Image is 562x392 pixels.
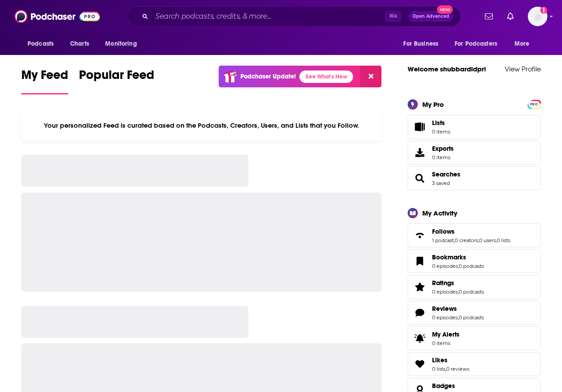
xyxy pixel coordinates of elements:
[432,366,445,372] a: 0 lists
[528,7,547,26] button: Show profile menu
[437,5,453,14] span: New
[408,326,541,350] a: My Alerts
[432,330,460,338] span: My Alerts
[432,279,454,287] span: Ratings
[455,38,497,50] span: For Podcasters
[411,172,428,184] a: Searches
[411,306,428,319] a: Reviews
[432,263,458,269] a: 0 episodes
[299,71,353,83] a: See What's New
[432,356,469,364] a: Likes
[28,38,54,50] span: Podcasts
[432,145,454,153] span: Exports
[432,119,450,127] span: Lists
[529,101,539,108] span: PRO
[411,358,428,370] a: Likes
[127,6,461,27] div: Search podcasts, credits, & more...
[15,8,100,25] img: Podchaser - Follow, Share and Rate Podcasts
[459,263,484,269] a: 0 podcasts
[432,237,454,243] a: 1 podcast
[458,289,459,295] span: ,
[445,366,446,372] span: ,
[408,249,541,273] span: Bookmarks
[503,9,517,24] a: Show notifications dropdown
[432,154,454,161] span: 0 items
[408,115,541,139] a: Lists
[528,7,547,26] span: Logged in as shubbardidpr
[70,38,89,50] span: Charts
[432,129,450,135] span: 0 items
[432,305,457,313] span: Reviews
[432,170,460,178] a: Searches
[411,281,428,293] a: Ratings
[152,9,385,24] input: Search podcasts, credits, & more...
[432,227,455,235] span: Follows
[21,67,68,88] span: My Feed
[411,146,428,159] span: Exports
[408,141,541,165] a: Exports
[408,223,541,247] span: Follows
[21,35,65,52] button: open menu
[64,35,94,52] a: Charts
[79,67,154,94] a: Popular Feed
[459,314,484,321] a: 0 podcasts
[413,14,449,19] span: Open Advanced
[408,301,541,325] span: Reviews
[21,67,68,94] a: My Feed
[432,253,484,261] a: Bookmarks
[479,237,496,243] a: 0 users
[105,38,137,50] span: Monitoring
[411,229,428,242] a: Follows
[432,253,466,261] span: Bookmarks
[432,279,484,287] a: Ratings
[99,35,148,52] button: open menu
[515,38,530,50] span: More
[432,314,458,321] a: 0 episodes
[408,352,541,376] span: Likes
[459,289,484,295] a: 0 podcasts
[505,65,541,73] a: View Profile
[528,7,547,26] img: User Profile
[409,11,453,22] button: Open AdvancedNew
[540,7,547,14] svg: Add a profile image
[454,237,455,243] span: ,
[496,237,497,243] span: ,
[385,11,401,22] span: ⌘ K
[411,332,428,345] span: My Alerts
[446,366,469,372] a: 0 reviews
[508,35,541,52] button: open menu
[449,35,510,52] button: open menu
[422,209,457,217] div: My Activity
[455,237,478,243] a: 0 creators
[411,255,428,267] a: Bookmarks
[458,263,459,269] span: ,
[403,38,438,50] span: For Business
[411,121,428,133] span: Lists
[21,110,381,141] div: Your personalized Feed is curated based on the Podcasts, Creators, Users, and Lists that you Follow.
[497,237,510,243] a: 0 lists
[408,275,541,299] span: Ratings
[79,67,154,88] span: Popular Feed
[432,227,510,235] a: Follows
[408,166,541,190] span: Searches
[529,100,539,107] a: PRO
[458,314,459,321] span: ,
[240,73,296,80] p: Podchaser Update!
[432,340,460,346] span: 0 items
[432,382,459,390] a: Badges
[432,289,458,295] a: 0 episodes
[397,35,449,52] button: open menu
[478,237,479,243] span: ,
[422,100,444,109] div: My Pro
[432,356,448,364] span: Likes
[408,65,486,73] a: Welcome shubbardidpr!
[432,180,450,186] a: 3 saved
[432,119,445,127] span: Lists
[481,9,496,24] a: Show notifications dropdown
[432,382,455,390] span: Badges
[432,305,484,313] a: Reviews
